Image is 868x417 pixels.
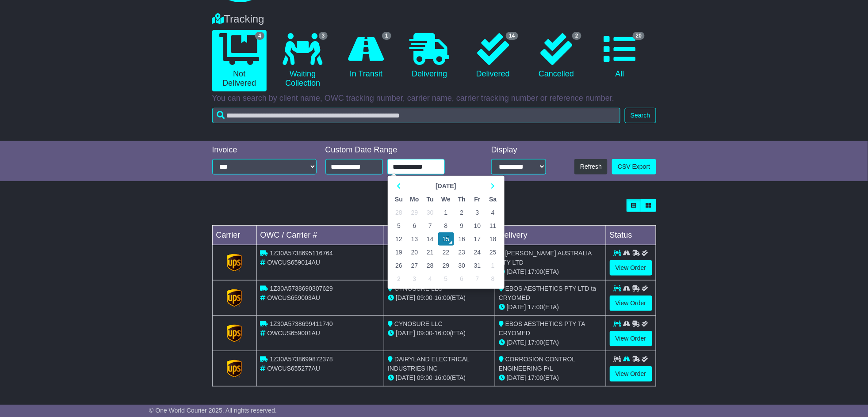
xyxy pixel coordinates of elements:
span: [DATE] [507,374,526,381]
a: View Order [610,366,652,382]
th: Select Month [407,179,485,193]
th: Tu [422,193,438,206]
td: Status [606,226,656,245]
th: Fr [470,193,485,206]
td: 6 [454,272,470,285]
span: 17:00 [528,339,543,346]
a: 14 Delivered [466,30,520,82]
th: We [438,193,454,206]
a: Delivering [402,30,457,82]
td: 6 [407,219,423,232]
td: Pickup [384,226,495,245]
button: Search [625,108,656,123]
div: - (ETA) [388,373,491,383]
td: 10 [470,219,485,232]
td: 31 [470,259,485,272]
td: 21 [422,246,438,259]
td: 23 [454,246,470,259]
th: Su [391,193,407,206]
span: 09:00 [417,294,432,301]
span: 09:00 [417,374,432,381]
td: 5 [391,219,407,232]
span: CORROSION CONTROL ENGINEERING P/L [499,356,575,372]
td: 26 [391,259,407,272]
td: 12 [391,232,407,246]
span: 1Z30A5738695116764 [270,250,333,257]
td: 15 [438,232,454,246]
a: View Order [610,331,652,346]
div: (ETA) [499,303,602,312]
td: 1 [438,206,454,219]
td: 3 [470,206,485,219]
td: 18 [485,232,501,246]
td: 13 [407,232,423,246]
div: Tracking [208,13,661,26]
span: 17:00 [528,374,543,381]
span: OWCUS659001AU [267,330,320,337]
th: Th [454,193,470,206]
td: 1 [485,259,501,272]
td: 7 [422,219,438,232]
span: DAIRYLAND ELECTRICAL INDUSTRIES INC [388,356,470,372]
div: - (ETA) [388,293,491,303]
span: EBOS AESTHETICS PTY LTD ta CRYOMED [499,285,597,301]
td: 24 [470,246,485,259]
span: 4 [255,32,264,40]
td: Delivery [495,226,606,245]
a: View Order [610,260,652,276]
button: Refresh [574,159,608,174]
td: 4 [485,206,501,219]
span: 1Z30A5738699872378 [270,356,333,363]
td: 8 [485,272,501,285]
span: 09:00 [417,330,432,337]
a: 20 All [593,30,647,82]
span: 16:00 [435,294,450,301]
div: Custom Date Range [325,145,467,155]
span: 16:00 [435,374,450,381]
td: 29 [438,259,454,272]
td: 11 [485,219,501,232]
td: 29 [407,206,423,219]
div: (ETA) [499,338,602,347]
td: 19 [391,246,407,259]
div: - (ETA) [388,329,491,338]
a: 3 Waiting Collection [275,30,330,91]
a: 1 In Transit [339,30,393,82]
span: 20 [633,32,645,40]
img: GetCarrierServiceLogo [227,325,242,342]
td: 20 [407,246,423,259]
td: 3 [407,272,423,285]
td: 2 [454,206,470,219]
div: (ETA) [499,267,602,277]
span: [DATE] [507,268,526,275]
span: [DATE] [507,339,526,346]
img: GetCarrierServiceLogo [227,254,242,272]
td: OWC / Carrier # [256,226,384,245]
div: Invoice [212,145,317,155]
span: 14 [506,32,518,40]
td: 8 [438,219,454,232]
td: 28 [422,259,438,272]
span: EBOS AESTHETICS PTY TA CRYOMED [499,320,585,337]
td: 4 [422,272,438,285]
td: 25 [485,246,501,259]
span: 17:00 [528,268,543,275]
a: 2 Cancelled [529,30,584,82]
span: © One World Courier 2025. All rights reserved. [149,407,277,414]
th: Mo [407,193,423,206]
span: OWCUS659014AU [267,259,320,266]
div: Display [491,145,546,155]
td: 14 [422,232,438,246]
span: [DATE] [507,303,526,311]
th: Sa [485,193,501,206]
span: [DATE] [396,294,415,301]
span: OWCUS655277AU [267,365,320,372]
div: (ETA) [499,373,602,383]
td: 16 [454,232,470,246]
img: GetCarrierServiceLogo [227,289,242,307]
span: 3 [319,32,328,40]
td: 17 [470,232,485,246]
td: 2 [391,272,407,285]
span: OWCUS659003AU [267,294,320,301]
span: [DATE] [396,374,415,381]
